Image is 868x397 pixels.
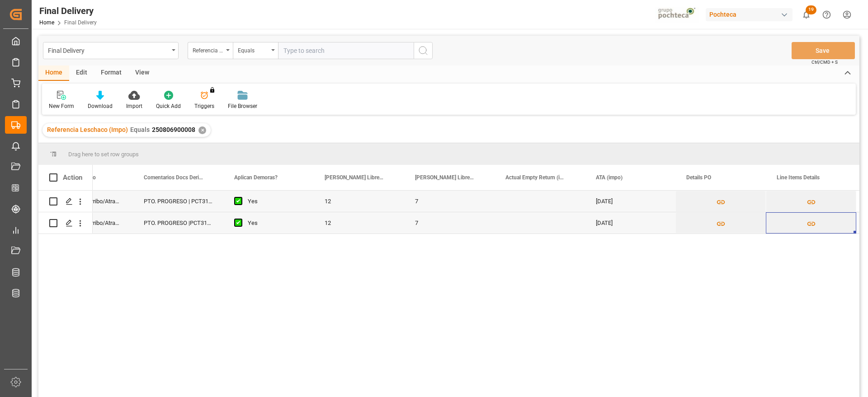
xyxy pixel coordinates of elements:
[63,173,82,182] div: Action
[238,44,269,55] div: Equals
[314,212,404,234] div: 12
[193,44,223,55] div: Referencia Leschaco (Impo)
[777,174,820,181] span: Line Items Details
[198,126,206,134] div: ✕
[278,42,414,59] input: Type to search
[686,174,711,181] span: Details PO
[88,102,113,110] div: Download
[68,151,139,158] span: Drag here to set row groups
[415,174,476,181] span: [PERSON_NAME] Libres Almacenajes
[133,191,223,212] div: PTO. PROGRESO | PCT3116
[404,212,495,234] div: 7
[47,126,128,133] span: Referencia Leschaco (Impo)
[585,212,675,234] div: [DATE]
[69,65,94,81] div: Edit
[234,174,278,181] span: Aplican Demoras?
[94,65,128,81] div: Format
[792,42,855,59] button: Save
[43,42,179,59] button: open menu
[128,65,156,81] div: View
[811,59,838,65] span: Ctrl/CMD + S
[38,191,93,212] div: Press SPACE to select this row.
[796,5,816,25] button: show 19 new notifications
[39,4,97,18] div: Final Delivery
[248,213,303,234] div: Yes
[404,191,495,212] div: 7
[706,8,793,21] div: Pochteca
[133,212,223,234] div: PTO. PROGRESO |PCT3114
[228,102,257,110] div: File Browser
[130,126,150,133] span: Equals
[144,174,204,181] span: Comentarios Docs Derived
[38,65,69,81] div: Home
[38,212,93,234] div: Press SPACE to select this row.
[806,5,816,14] span: 19
[188,42,233,59] button: open menu
[126,102,142,110] div: Import
[655,7,700,23] img: pochtecaImg.jpg_1689854062.jpg
[596,174,623,181] span: ATA (impo)
[414,42,433,59] button: search button
[706,6,796,23] button: Pochteca
[314,191,404,212] div: 12
[585,191,675,212] div: [DATE]
[325,174,385,181] span: [PERSON_NAME] Libres Demoras
[816,5,837,25] button: Help Center
[152,126,195,133] span: 250806900008
[39,19,54,26] a: Home
[505,174,566,181] span: Actual Empty Return (impo)
[248,191,303,212] div: Yes
[49,102,74,110] div: New Form
[48,44,169,56] div: Final Delivery
[156,102,181,110] div: Quick Add
[233,42,278,59] button: open menu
